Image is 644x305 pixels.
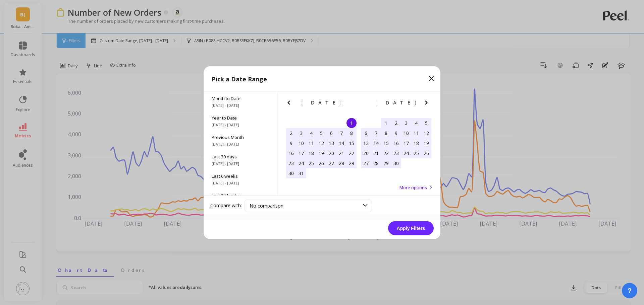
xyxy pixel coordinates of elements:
div: Choose Monday, April 14th, 2025 [371,138,381,148]
div: Choose Sunday, April 6th, 2025 [361,128,371,138]
div: Choose Friday, March 28th, 2025 [336,158,346,168]
div: Choose Wednesday, April 2nd, 2025 [391,118,401,128]
div: Choose Friday, March 7th, 2025 [336,128,346,138]
div: Choose Saturday, March 8th, 2025 [346,128,357,138]
span: [DATE] - [DATE] [212,161,269,166]
div: Choose Wednesday, April 23rd, 2025 [391,148,401,158]
div: Choose Wednesday, March 5th, 2025 [316,128,326,138]
div: Choose Saturday, March 15th, 2025 [346,138,357,148]
div: Choose Thursday, April 24th, 2025 [401,148,411,158]
div: Choose Tuesday, April 1st, 2025 [381,118,391,128]
div: Choose Tuesday, March 11th, 2025 [306,138,316,148]
div: Choose Wednesday, April 16th, 2025 [391,138,401,148]
label: Compare with: [210,202,242,209]
span: [DATE] [301,100,342,105]
button: Next Month [347,98,358,109]
span: Month to Date [212,95,269,101]
span: Year to Date [212,115,269,121]
span: Last 30 days [212,153,269,159]
div: Choose Wednesday, March 26th, 2025 [316,158,326,168]
span: Previous Month [212,134,269,140]
div: Choose Saturday, April 26th, 2025 [421,148,431,158]
div: Choose Tuesday, April 8th, 2025 [381,128,391,138]
div: Choose Friday, March 14th, 2025 [336,138,346,148]
div: Choose Tuesday, March 18th, 2025 [306,148,316,158]
div: Choose Monday, April 21st, 2025 [371,148,381,158]
div: Choose Tuesday, April 22nd, 2025 [381,148,391,158]
div: Choose Friday, March 21st, 2025 [336,148,346,158]
div: Choose Sunday, March 9th, 2025 [286,138,296,148]
div: Choose Thursday, April 3rd, 2025 [401,118,411,128]
div: Choose Friday, April 4th, 2025 [411,118,421,128]
div: Choose Sunday, April 27th, 2025 [361,158,371,168]
span: [DATE] [375,100,417,105]
div: Choose Thursday, March 13th, 2025 [326,138,336,148]
span: More options [399,184,427,190]
button: Next Month [422,98,433,109]
div: Choose Saturday, March 1st, 2025 [346,118,357,128]
span: [DATE] - [DATE] [212,180,269,185]
div: Choose Thursday, March 27th, 2025 [326,158,336,168]
div: Choose Saturday, April 19th, 2025 [421,138,431,148]
div: Choose Monday, April 7th, 2025 [371,128,381,138]
div: Choose Tuesday, April 15th, 2025 [381,138,391,148]
div: Choose Sunday, March 30th, 2025 [286,168,296,178]
div: month 2025-04 [361,118,431,168]
div: Choose Saturday, March 29th, 2025 [346,158,357,168]
button: Previous Month [360,98,370,109]
span: Last 6 weeks [212,173,269,179]
div: Choose Tuesday, March 4th, 2025 [306,128,316,138]
span: [DATE] - [DATE] [212,141,269,147]
div: Choose Sunday, April 13th, 2025 [361,138,371,148]
div: Choose Monday, March 17th, 2025 [296,148,306,158]
div: Choose Monday, April 28th, 2025 [371,158,381,168]
span: [DATE] - [DATE] [212,102,269,108]
button: Previous Month [285,98,296,109]
span: Last 3 Months [212,192,269,198]
div: Choose Friday, April 11th, 2025 [411,128,421,138]
button: Apply Filters [388,221,434,235]
div: Choose Thursday, April 17th, 2025 [401,138,411,148]
p: Pick a Date Range [212,74,267,83]
div: Choose Saturday, April 5th, 2025 [421,118,431,128]
span: No comparison [250,202,283,209]
div: Choose Tuesday, March 25th, 2025 [306,158,316,168]
div: Choose Saturday, March 22nd, 2025 [346,148,357,158]
button: ? [622,283,637,298]
div: Choose Wednesday, March 12th, 2025 [316,138,326,148]
div: Choose Wednesday, April 30th, 2025 [391,158,401,168]
div: Choose Wednesday, April 9th, 2025 [391,128,401,138]
div: Choose Sunday, March 2nd, 2025 [286,128,296,138]
div: Choose Saturday, April 12th, 2025 [421,128,431,138]
div: Choose Thursday, March 20th, 2025 [326,148,336,158]
div: month 2025-03 [286,118,357,178]
span: [DATE] - [DATE] [212,122,269,127]
div: Choose Thursday, March 6th, 2025 [326,128,336,138]
div: Choose Sunday, April 20th, 2025 [361,148,371,158]
span: ? [628,286,632,295]
div: Choose Sunday, March 23rd, 2025 [286,158,296,168]
div: Choose Thursday, April 10th, 2025 [401,128,411,138]
div: Choose Monday, March 3rd, 2025 [296,128,306,138]
div: Choose Monday, March 10th, 2025 [296,138,306,148]
div: Choose Friday, April 25th, 2025 [411,148,421,158]
div: Choose Monday, March 31st, 2025 [296,168,306,178]
div: Choose Friday, April 18th, 2025 [411,138,421,148]
div: Choose Wednesday, March 19th, 2025 [316,148,326,158]
div: Choose Sunday, March 16th, 2025 [286,148,296,158]
div: Choose Monday, March 24th, 2025 [296,158,306,168]
div: Choose Tuesday, April 29th, 2025 [381,158,391,168]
